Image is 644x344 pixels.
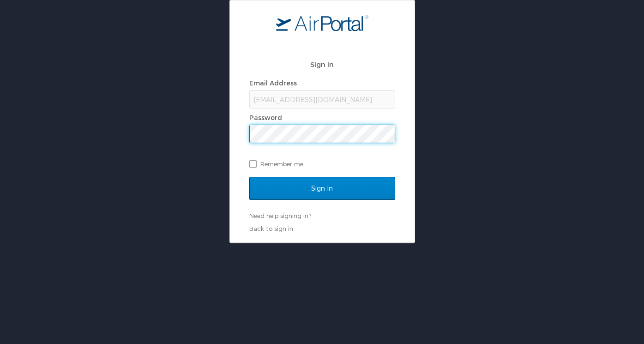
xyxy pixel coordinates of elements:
[276,14,368,31] img: logo
[249,114,282,121] label: Password
[249,177,395,200] input: Sign In
[249,157,395,171] label: Remember me
[249,59,395,70] h2: Sign In
[249,225,293,232] a: Back to sign in
[249,79,297,87] label: Email Address
[249,212,311,219] a: Need help signing in?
